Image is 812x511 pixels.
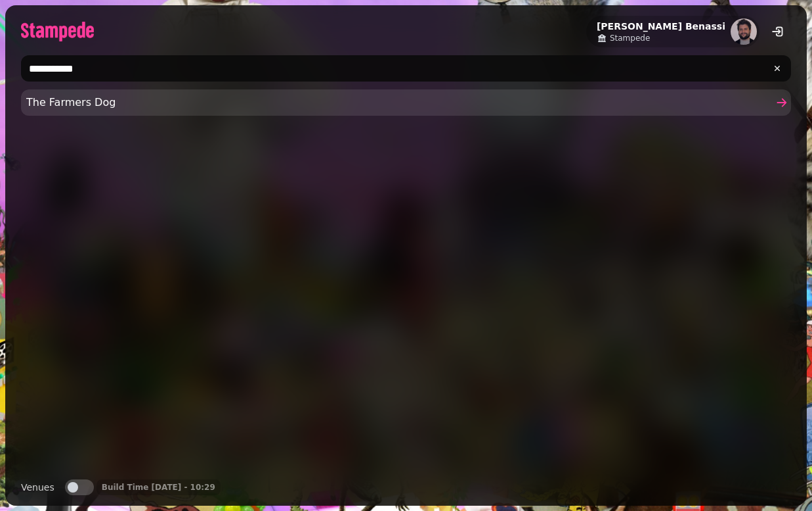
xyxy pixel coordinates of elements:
[21,89,791,116] a: The Farmers Dog
[21,22,94,41] img: logo
[766,57,788,80] button: clear
[597,20,725,33] h2: [PERSON_NAME] Benassi
[26,95,773,110] span: The Farmers Dog
[765,18,791,45] button: logout
[610,33,650,43] span: Stampede
[597,33,725,43] a: Stampede
[21,479,54,495] label: Venues
[731,18,757,45] img: aHR0cHM6Ly93d3cuZ3JhdmF0YXIuY29tL2F2YXRhci9mNWJlMmFiYjM4MjBmMGYzOTE3MzVlNWY5MTA5YzdkYz9zPTE1MCZkP...
[102,482,215,493] p: Build Time [DATE] - 10:29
